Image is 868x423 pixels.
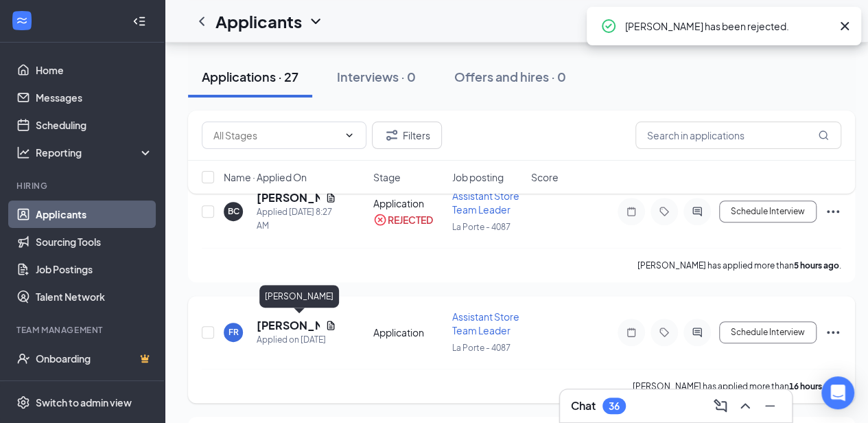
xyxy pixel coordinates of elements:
span: La Porte - 4087 [452,222,511,232]
a: Messages [36,84,153,111]
div: REJECTED [388,213,433,227]
svg: Tag [656,206,672,217]
svg: ChevronDown [344,130,355,141]
div: Reporting [36,146,154,159]
svg: Ellipses [825,203,841,220]
svg: Tag [656,327,672,338]
input: Search in applications [635,122,841,149]
svg: ChevronDown [307,13,324,30]
b: 16 hours ago [789,381,839,391]
a: TeamCrown [36,372,153,400]
div: FR [228,326,239,338]
button: ChevronUp [734,395,756,417]
a: Sourcing Tools [36,228,153,255]
button: Schedule Interview [719,321,817,343]
h1: Applicants [215,10,302,33]
span: Score [531,170,559,184]
svg: Document [325,320,336,331]
div: [PERSON_NAME] has been rejected. [625,18,831,34]
h3: Chat [571,398,596,413]
svg: Settings [16,396,30,409]
span: Job posting [452,170,504,184]
span: La Porte - 4087 [452,343,511,353]
input: All Stages [213,128,338,143]
div: Team Management [16,324,150,336]
svg: WorkstreamLogo [15,14,29,27]
svg: MagnifyingGlass [818,130,829,141]
span: Stage [373,170,401,184]
span: Assistant Store Team Leader [452,310,519,336]
svg: Collapse [132,14,146,28]
svg: ComposeMessage [712,398,729,414]
div: Applied [DATE] 8:27 AM [257,205,336,233]
div: Applications · 27 [202,68,298,85]
svg: ActiveChat [689,206,705,217]
span: Name · Applied On [224,170,307,184]
a: Job Postings [36,255,153,283]
a: Applicants [36,201,153,228]
svg: CheckmarkCircle [600,18,617,34]
b: 5 hours ago [794,260,839,271]
div: Offers and hires · 0 [454,68,566,85]
svg: Filter [384,127,400,144]
svg: ActiveChat [689,327,705,338]
div: Open Intercom Messenger [821,376,854,409]
div: Hiring [16,180,150,192]
a: Home [36,56,153,84]
div: BC [228,205,239,217]
a: OnboardingCrown [36,345,153,372]
svg: Analysis [16,146,30,159]
button: ComposeMessage [709,395,731,417]
svg: ChevronLeft [193,13,210,30]
div: 36 [609,400,620,412]
div: Applied on [DATE] [257,333,336,347]
div: [PERSON_NAME] [259,285,339,308]
p: [PERSON_NAME] has applied more than . [637,260,841,271]
div: Application [373,325,444,339]
button: Schedule Interview [719,201,817,222]
button: Filter Filters [372,122,442,149]
a: Talent Network [36,283,153,310]
svg: Ellipses [825,324,841,341]
button: Minimize [759,395,781,417]
svg: Note [623,206,640,217]
svg: CrossCircle [373,213,387,227]
p: [PERSON_NAME] has applied more than . [633,380,841,392]
svg: Minimize [762,398,778,414]
svg: Note [623,327,640,338]
h5: [PERSON_NAME] [257,318,320,333]
div: Switch to admin view [36,396,132,409]
a: Scheduling [36,111,153,139]
span: Assistant Store Team Leader [452,190,519,216]
svg: ChevronUp [737,398,753,414]
svg: Cross [836,18,853,34]
div: Interviews · 0 [337,68,416,85]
